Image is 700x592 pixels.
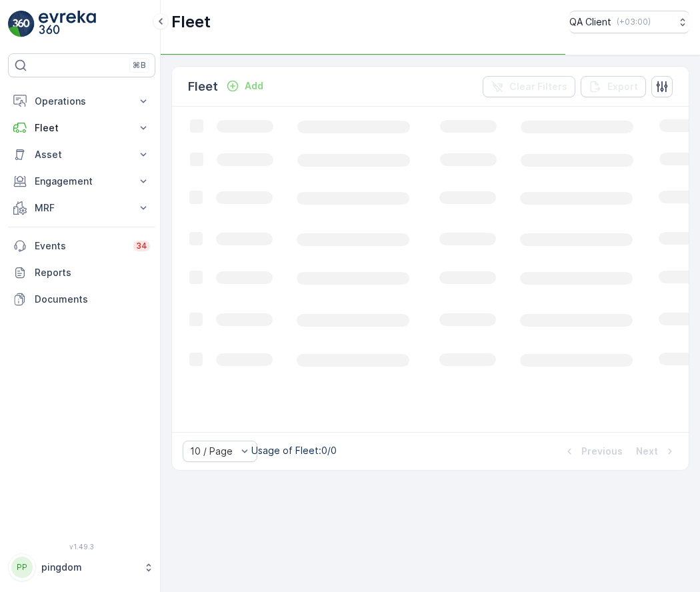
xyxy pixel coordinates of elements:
[221,78,269,94] button: Add
[8,11,35,37] img: logo
[8,195,155,221] button: MRF
[245,79,263,93] p: Add
[581,445,623,458] p: Previous
[171,11,211,33] p: Fleet
[35,293,150,306] p: Documents
[509,80,567,93] p: Clear Filters
[8,259,155,286] a: Reports
[133,60,146,71] p: ⌘B
[8,168,155,195] button: Engagement
[8,141,155,168] button: Asset
[607,80,638,93] p: Export
[8,88,155,115] button: Operations
[8,115,155,141] button: Fleet
[35,148,129,161] p: Asset
[617,17,651,27] p: ( +03:00 )
[35,201,129,215] p: MRF
[569,15,611,29] p: QA Client
[483,76,575,97] button: Clear Filters
[39,11,96,37] img: logo_light-DOdMpM7g.png
[635,443,678,459] button: Next
[251,444,337,457] p: Usage of Fleet : 0/0
[11,557,33,578] div: PP
[35,175,129,188] p: Engagement
[35,121,129,135] p: Fleet
[8,543,155,551] span: v 1.49.3
[581,76,646,97] button: Export
[41,561,137,574] p: pingdom
[35,95,129,108] p: Operations
[35,239,125,253] p: Events
[35,266,150,279] p: Reports
[8,286,155,313] a: Documents
[136,241,147,251] p: 34
[8,553,155,581] button: PPpingdom
[188,77,218,96] p: Fleet
[569,11,689,33] button: QA Client(+03:00)
[8,233,155,259] a: Events34
[561,443,624,459] button: Previous
[636,445,658,458] p: Next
